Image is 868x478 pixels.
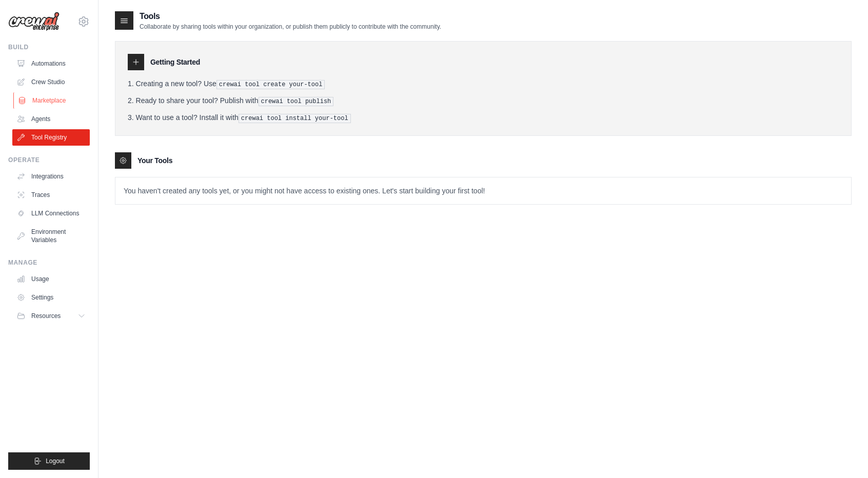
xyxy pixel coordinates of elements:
[128,112,839,123] li: Want to use a tool? Install it with
[8,12,60,31] img: Logo
[128,95,839,106] li: Ready to share your tool? Publish with
[8,156,90,164] div: Operate
[216,80,325,89] pre: crewai tool create your-tool
[12,289,90,306] a: Settings
[12,308,90,324] button: Resources
[12,168,90,185] a: Integrations
[12,111,90,127] a: Agents
[137,155,172,166] h3: Your Tools
[140,10,441,23] h2: Tools
[12,224,90,248] a: Environment Variables
[12,129,90,146] a: Tool Registry
[115,177,851,204] p: You haven't created any tools yet, or you might not have access to existing ones. Let's start bui...
[12,74,90,90] a: Crew Studio
[12,205,90,222] a: LLM Connections
[31,312,61,320] span: Resources
[8,258,90,267] div: Manage
[12,271,90,287] a: Usage
[259,97,334,106] pre: crewai tool publish
[239,114,351,123] pre: crewai tool install your-tool
[128,78,839,89] li: Creating a new tool? Use
[12,187,90,203] a: Traces
[8,43,90,51] div: Build
[12,55,90,72] a: Automations
[140,23,441,31] p: Collaborate by sharing tools within your organization, or publish them publicly to contribute wit...
[8,452,90,470] button: Logout
[13,92,91,109] a: Marketplace
[46,457,65,465] span: Logout
[150,57,200,67] h3: Getting Started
